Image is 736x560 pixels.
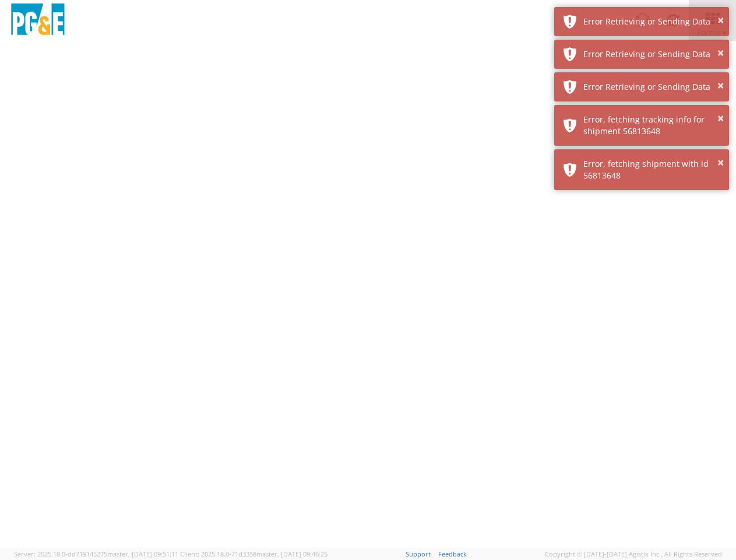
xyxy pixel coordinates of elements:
button: × [717,12,724,29]
span: Client: 2025.18.0-71d3358 [180,549,327,558]
div: Error Retrieving or Sending Data [583,81,720,93]
span: master, [DATE] 09:51:11 [107,549,178,558]
div: Error Retrieving or Sending Data [583,48,720,60]
span: Server: 2025.18.0-dd719145275 [14,549,178,558]
div: Error, fetching tracking info for shipment 56813648 [583,114,720,137]
a: Support [406,549,431,558]
div: Error, fetching shipment with id 56813648 [583,158,720,181]
button: × [717,155,724,171]
img: pge-logo-06675f144f4cfa6a6814.png [9,3,67,38]
button: × [717,78,724,94]
span: master, [DATE] 09:46:25 [256,549,327,558]
button: × [717,45,724,62]
a: Feedback [438,549,467,558]
button: × [717,110,724,127]
span: Copyright © [DATE]-[DATE] Agistix Inc., All Rights Reserved [545,549,722,559]
div: Error Retrieving or Sending Data [583,16,720,27]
